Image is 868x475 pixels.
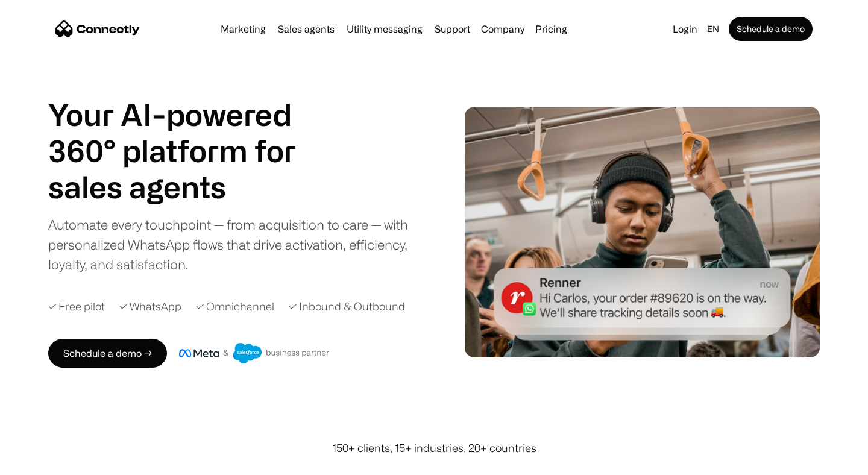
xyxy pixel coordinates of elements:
[430,24,475,34] a: Support
[477,20,528,37] div: Company
[24,454,72,471] ul: Language list
[119,298,181,315] div: ✓ WhatsApp
[48,298,105,315] div: ✓ Free pilot
[481,20,524,37] div: Company
[332,440,536,456] div: 150+ clients, 15+ industries, 20+ countries
[55,20,140,38] a: home
[530,24,572,34] a: Pricing
[48,169,325,205] div: carousel
[273,24,339,34] a: Sales agents
[216,24,271,34] a: Marketing
[48,96,325,169] h1: Your AI-powered 360° platform for
[289,298,405,315] div: ✓ Inbound & Outbound
[196,298,274,315] div: ✓ Omnichannel
[342,24,427,34] a: Utility messaging
[12,453,72,471] aside: Language selected: English
[48,169,325,205] div: 1 of 4
[179,343,330,363] img: Meta and Salesforce business partner badge.
[48,169,325,205] h1: sales agents
[48,215,428,274] div: Automate every touchpoint — from acquisition to care — with personalized WhatsApp flows that driv...
[48,339,167,368] a: Schedule a demo →
[668,20,702,37] a: Login
[702,20,726,37] div: en
[729,17,813,41] a: Schedule a demo
[707,20,719,37] div: en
